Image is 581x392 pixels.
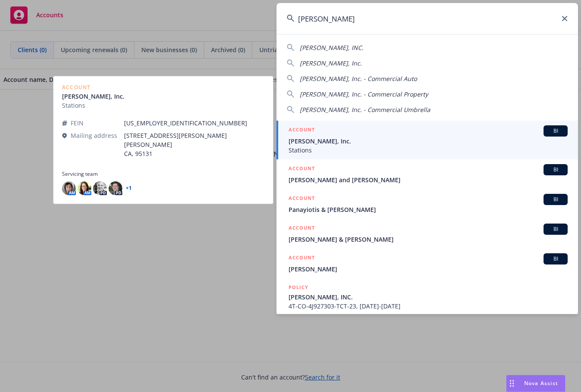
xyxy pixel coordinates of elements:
h5: ACCOUNT [289,164,315,174]
h5: ACCOUNT [289,194,315,204]
span: BI [547,255,564,263]
span: [PERSON_NAME], Inc. [300,59,362,67]
span: [PERSON_NAME], INC. [300,44,364,52]
button: Nova Assist [506,375,565,392]
span: [PERSON_NAME] and [PERSON_NAME] [289,175,568,184]
h5: ACCOUNT [289,224,315,234]
h5: POLICY [289,283,308,292]
span: BI [547,196,564,203]
span: Panayiotis & [PERSON_NAME] [289,205,568,214]
span: BI [547,166,564,174]
a: ACCOUNTBI[PERSON_NAME] and [PERSON_NAME] [277,159,578,189]
span: Nova Assist [524,380,558,387]
span: BI [547,127,564,135]
span: [PERSON_NAME], Inc. [289,137,568,146]
input: Search... [277,3,578,34]
span: [PERSON_NAME] [289,264,568,274]
h5: ACCOUNT [289,125,315,136]
a: ACCOUNTBIPanayiotis & [PERSON_NAME] [277,189,578,219]
div: Drag to move [506,375,517,392]
a: ACCOUNTBI[PERSON_NAME], Inc.Stations [277,121,578,159]
span: [PERSON_NAME], Inc. - Commercial Property [300,90,428,98]
span: BI [547,225,564,233]
span: 4T-CO-4J927303-TCT-23, [DATE]-[DATE] [289,302,568,311]
span: [PERSON_NAME] & [PERSON_NAME] [289,235,568,244]
span: [PERSON_NAME], Inc. - Commercial Umbrella [300,106,430,114]
a: ACCOUNTBI[PERSON_NAME] & [PERSON_NAME] [277,219,578,249]
a: ACCOUNTBI[PERSON_NAME] [277,249,578,278]
span: Stations [289,146,568,155]
span: [PERSON_NAME], Inc. - Commercial Auto [300,75,417,83]
a: POLICY[PERSON_NAME], INC.4T-CO-4J927303-TCT-23, [DATE]-[DATE] [277,278,578,315]
span: [PERSON_NAME], INC. [289,292,568,302]
h5: ACCOUNT [289,253,315,264]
